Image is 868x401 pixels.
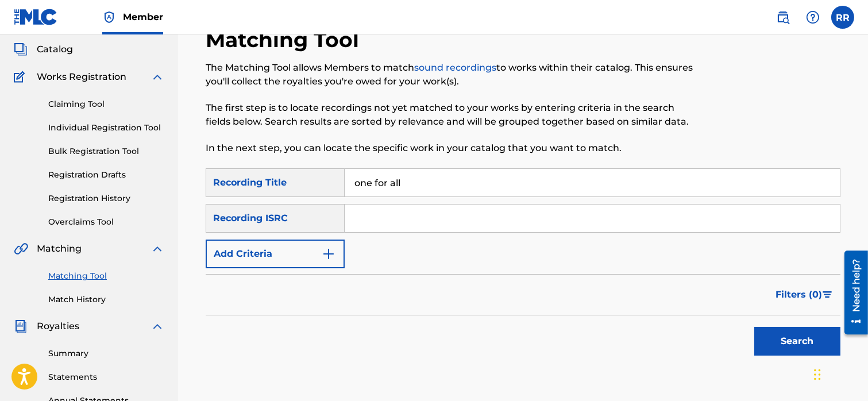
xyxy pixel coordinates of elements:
img: Catalog [14,43,28,56]
div: Drag [814,357,821,392]
iframe: Resource Center [836,246,868,339]
img: expand [151,242,164,256]
p: The Matching Tool allows Members to match to works within their catalog. This ensures you'll coll... [206,61,695,88]
iframe: Chat Widget [811,346,868,401]
img: help [806,10,820,24]
img: Top Rightsholder [102,10,116,24]
span: Matching [37,242,82,256]
img: Royalties [14,319,28,333]
img: 9d2ae6d4665cec9f34b9.svg [322,247,335,261]
a: CatalogCatalog [14,43,73,56]
p: The first step is to locate recordings not yet matched to your works by entering criteria in the ... [206,101,695,129]
span: Filters ( 0 ) [776,288,822,302]
span: Royalties [37,319,79,333]
span: Catalog [37,43,73,56]
a: Match History [48,294,164,306]
a: Overclaims Tool [48,216,164,228]
img: Matching [14,242,28,256]
div: Help [801,6,824,29]
a: Public Search [771,6,794,29]
a: Matching Tool [48,270,164,282]
a: Registration History [48,192,164,205]
img: expand [151,70,164,84]
button: Search [754,327,840,356]
span: Works Registration [37,70,126,84]
button: Add Criteria [206,240,345,268]
div: User Menu [831,6,854,29]
button: Filters (0) [769,280,840,309]
a: Claiming Tool [48,98,164,110]
img: expand [151,319,164,333]
img: filter [823,291,832,298]
a: sound recordings [414,62,496,73]
img: MLC Logo [14,9,58,25]
a: Bulk Registration Tool [48,145,164,157]
span: Member [123,10,163,24]
p: In the next step, you can locate the specific work in your catalog that you want to match. [206,141,695,155]
h2: Matching Tool [206,27,365,53]
a: Summary [48,348,164,360]
form: Search Form [206,168,840,361]
a: Statements [48,371,164,383]
img: search [776,10,790,24]
a: Individual Registration Tool [48,122,164,134]
a: Registration Drafts [48,169,164,181]
img: Works Registration [14,70,29,84]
